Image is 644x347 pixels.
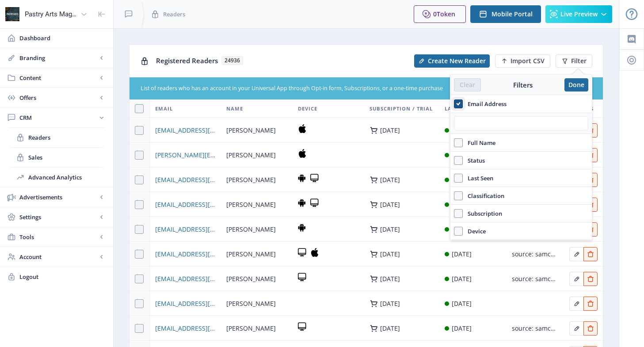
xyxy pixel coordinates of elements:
div: source: samcart-purchase [512,323,556,334]
span: Content [19,73,97,82]
a: [EMAIL_ADDRESS][DOMAIN_NAME] [155,224,216,235]
span: Account [19,252,97,261]
span: Full Name [463,137,495,148]
div: Pastry Arts Magazine [25,4,77,24]
a: Advanced Analytics [9,168,104,187]
span: [PERSON_NAME] [226,150,276,160]
div: [DATE] [452,274,472,284]
span: Device [298,103,317,114]
div: [DATE] [452,249,472,259]
span: Status [463,155,485,166]
a: Readers [9,128,104,147]
div: List of readers who has an account in your Universal App through Opt-in form, Subscriptions, or a... [141,84,539,93]
div: [DATE] [452,323,472,334]
button: Clear [454,78,481,92]
span: Token [437,10,455,18]
a: Edit page [569,298,583,307]
button: 0Token [414,5,466,23]
span: Filter [571,57,587,65]
a: Sales [9,148,104,167]
a: Edit page [569,249,583,257]
div: [DATE] [452,298,472,309]
div: [DATE] [380,325,400,332]
img: properties.app_icon.png [5,7,19,21]
span: Classification [463,191,504,201]
a: New page [409,54,490,68]
span: Last Seen [445,103,473,114]
span: Create New Reader [428,57,486,65]
button: Live Preview [545,5,612,23]
a: [EMAIL_ADDRESS][DOMAIN_NAME] [155,249,216,259]
span: Advanced Analytics [28,173,104,182]
a: [EMAIL_ADDRESS][DOMAIN_NAME] [155,175,216,185]
div: source: samcart-purchase [512,274,556,284]
a: Edit page [583,323,598,332]
a: [EMAIL_ADDRESS][DOMAIN_NAME] [155,298,216,309]
div: [DATE] [380,275,400,282]
div: [DATE] [380,176,400,183]
span: Email [155,103,173,114]
span: [PERSON_NAME] [226,199,276,210]
span: [PERSON_NAME] [226,298,276,309]
span: [PERSON_NAME] [226,249,276,259]
div: Filters [481,80,564,89]
a: Edit page [583,249,598,257]
a: Edit page [569,274,583,282]
a: New page [490,54,550,68]
span: Settings [19,213,97,221]
span: 24936 [221,56,243,65]
span: Logout [19,272,106,281]
button: Mobile Portal [470,5,541,23]
span: [PERSON_NAME] [226,274,276,284]
span: [PERSON_NAME] [226,224,276,235]
span: CRM [19,113,97,122]
span: Offers [19,93,97,102]
span: Registered Readers [156,56,218,65]
div: [DATE] [380,226,400,233]
a: Edit page [569,323,583,332]
span: [PERSON_NAME] [226,323,276,334]
div: [DATE] [380,251,400,258]
a: Edit page [583,298,598,307]
button: Done [564,78,588,92]
div: source: samcart-purchase [512,249,556,259]
span: Subscription / Trial [370,103,433,114]
span: Branding [19,53,97,62]
span: Dashboard [19,34,106,42]
a: [EMAIL_ADDRESS][PERSON_NAME][DOMAIN_NAME] [155,199,216,210]
span: [PERSON_NAME] [226,125,276,136]
a: [EMAIL_ADDRESS][DOMAIN_NAME] [155,274,216,284]
a: [EMAIL_ADDRESS][DOMAIN_NAME] [155,125,216,136]
span: Import CSV [511,57,545,65]
div: [DATE] [380,201,400,208]
span: Name [226,103,243,114]
span: Email Address [463,99,507,109]
button: Create New Reader [414,54,490,68]
span: Last Seen [463,173,493,183]
button: Filter [556,54,592,68]
button: Import CSV [495,54,550,68]
span: Sales [28,153,104,162]
span: Readers [163,10,185,19]
span: Subscription [463,208,502,219]
a: [EMAIL_ADDRESS][DOMAIN_NAME] [155,323,216,334]
span: Advertisements [19,193,97,202]
span: Readers [28,133,104,142]
a: [PERSON_NAME][EMAIL_ADDRESS][PERSON_NAME][DOMAIN_NAME] [155,150,216,160]
span: Mobile Portal [492,11,533,18]
span: [PERSON_NAME] [226,175,276,185]
span: Live Preview [560,11,598,18]
span: Device [463,226,486,236]
div: [DATE] [380,127,400,134]
a: Edit page [583,274,598,282]
div: [DATE] [380,300,400,307]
